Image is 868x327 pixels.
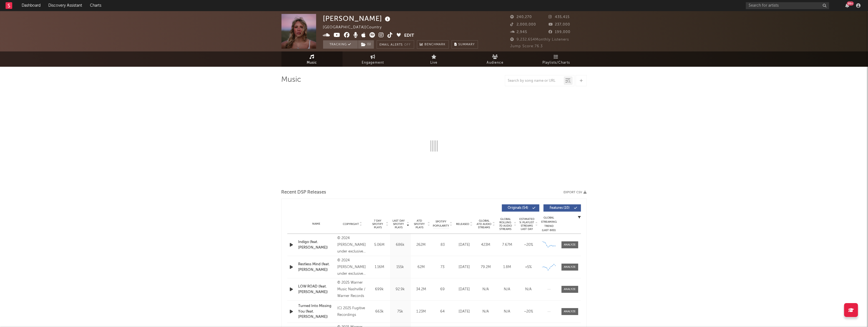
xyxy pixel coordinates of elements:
[542,60,570,66] span: Playlists/Charts
[404,43,411,46] em: Off
[433,287,452,292] div: 69
[498,287,517,292] div: N/A
[549,15,570,19] span: 435,415
[391,219,406,229] span: Last Day Spotify Plays
[391,309,409,314] div: 75k
[298,239,335,250] a: Indigo (feat. [PERSON_NAME])
[459,43,475,46] span: Summary
[307,60,317,66] span: Music
[371,287,389,292] div: 699k
[417,40,449,49] a: Benchmark
[498,264,517,270] div: 1.8M
[477,242,495,248] div: 423M
[487,60,504,66] span: Audience
[505,79,564,83] input: Search by song name or URL
[526,51,587,67] a: Playlists/Charts
[541,216,557,232] div: Global Streaming Trend (Last 60D)
[502,204,539,212] button: Originals(54)
[549,23,570,26] span: 237,000
[456,222,469,226] span: Released
[391,287,409,292] div: 92.9k
[547,206,573,210] span: Features ( 10 )
[412,219,427,229] span: ATD Spotify Plays
[425,41,446,48] span: Benchmark
[510,23,536,26] span: 2,000,000
[371,309,389,314] div: 663k
[337,257,368,277] div: © 2024 [PERSON_NAME] under exclusive license to Lockeland Springs/Atlantic Recording Corporation
[519,264,538,270] div: <5%
[433,264,452,270] div: 73
[544,204,581,212] button: Features(10)
[498,309,517,314] div: N/A
[433,220,449,228] span: Spotify Popularity
[404,51,465,67] a: Live
[281,189,326,196] span: Recent DSP Releases
[358,40,374,49] span: ( 1 )
[498,217,513,231] span: Global Rolling 7D Audio Streams
[298,303,335,320] a: Turned Into Missing You (feat. [PERSON_NAME])
[455,264,474,270] div: [DATE]
[477,219,492,229] span: Global ATD Audio Streams
[433,309,452,314] div: 64
[371,242,389,248] div: 5.06M
[549,30,570,34] span: 199,000
[391,242,409,248] div: 686k
[510,44,543,48] span: Jump Score: 76.3
[455,287,474,292] div: [DATE]
[564,191,587,194] button: Export CSV
[412,287,430,292] div: 34.2M
[281,51,343,67] a: Music
[298,284,335,295] a: LOW ROAD (feat. [PERSON_NAME])
[343,222,359,226] span: Copyright
[323,40,358,49] button: Tracking
[377,40,414,49] button: Email AlertsOff
[510,38,569,41] span: 9,232,654 Monthly Listeners
[455,309,474,314] div: [DATE]
[498,242,517,248] div: 7.67M
[343,51,404,67] a: Engagement
[358,40,374,49] button: (1)
[298,262,335,272] a: Restless Mind (feat. [PERSON_NAME])
[477,287,495,292] div: N/A
[371,219,385,229] span: 7 Day Spotify Plays
[519,242,538,248] div: ~ 20 %
[510,30,527,34] span: 2,945
[412,264,430,270] div: 62M
[337,235,368,255] div: © 2024 [PERSON_NAME] under exclusive license to Lockeland Springs/Atlantic Recording Corporation
[465,51,526,67] a: Audience
[477,309,495,314] div: N/A
[847,1,854,6] div: 99 +
[519,217,535,231] span: Estimated % Playlist Streams Last Day
[412,309,430,314] div: 1.23M
[505,206,531,210] span: Originals ( 54 )
[371,264,389,270] div: 1.16M
[452,40,478,49] button: Summary
[337,279,368,299] div: © 2025 Warner Music Nashville / Warner Records
[404,32,414,39] button: Edit
[323,24,388,31] div: [GEOGRAPHIC_DATA] | Country
[412,242,430,248] div: 262M
[519,287,538,292] div: N/A
[391,264,409,270] div: 155k
[431,60,438,66] span: Live
[477,264,495,270] div: 79.2M
[519,309,538,314] div: ~ 20 %
[845,3,849,8] button: 99+
[433,242,452,248] div: 83
[337,305,368,318] div: (C) 2025 Fugitive Recordings
[362,60,384,66] span: Engagement
[323,14,392,23] div: [PERSON_NAME]
[510,15,532,19] span: 240,270
[746,2,829,9] input: Search for artists
[298,222,335,226] div: Name
[455,242,474,248] div: [DATE]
